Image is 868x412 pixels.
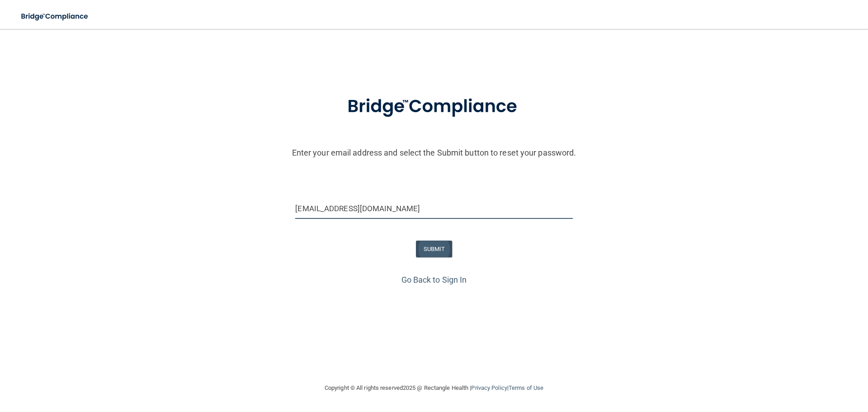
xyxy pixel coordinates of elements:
img: bridge_compliance_login_screen.278c3ca4.svg [14,7,97,26]
input: Email [295,199,572,219]
a: Go Back to Sign In [401,275,467,284]
a: Terms of Use [509,384,543,391]
button: SUBMIT [416,241,453,257]
img: bridge_compliance_login_screen.278c3ca4.svg [329,83,539,130]
div: Copyright © All rights reserved 2025 @ Rectangle Health | | [269,374,599,403]
a: Privacy Policy [471,384,507,391]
